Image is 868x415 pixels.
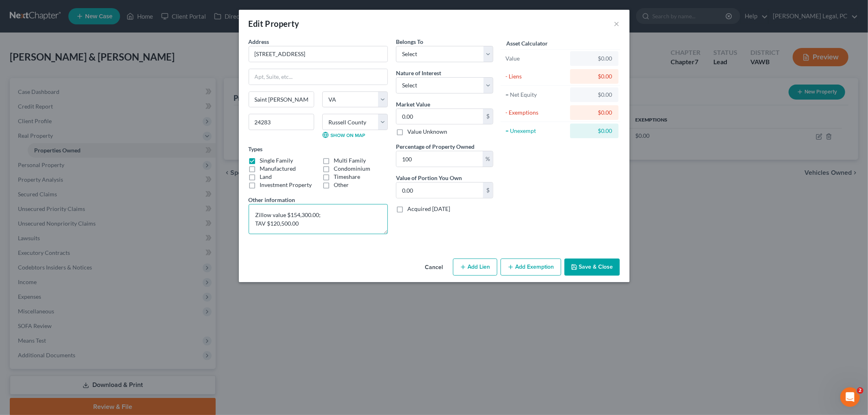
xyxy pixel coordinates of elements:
[505,54,567,63] div: Value
[396,69,441,77] label: Nature of Interest
[396,109,483,124] input: 0.00
[396,174,462,182] label: Value of Portion You Own
[505,127,567,135] div: = Unexempt
[260,173,272,181] label: Land
[577,91,612,99] div: $0.00
[577,127,612,135] div: $0.00
[505,91,567,99] div: = Net Equity
[614,19,620,28] button: ×
[840,387,860,407] iframe: Intercom live chat
[857,387,864,394] span: 2
[249,114,314,130] input: Enter zip...
[249,46,387,62] input: Enter address...
[419,259,450,276] button: Cancel
[249,18,300,29] div: Edit Property
[483,183,493,198] div: $
[501,259,561,276] button: Add Exemption
[334,165,370,173] label: Condominium
[577,54,612,63] div: $0.00
[334,181,349,189] label: Other
[322,132,365,138] a: Show on Map
[396,38,423,45] span: Belongs To
[483,151,493,167] div: %
[483,109,493,124] div: $
[396,151,483,167] input: 0.00
[249,38,269,45] span: Address
[577,72,612,80] div: $0.00
[334,156,366,165] label: Multi Family
[249,69,387,85] input: Apt, Suite, etc...
[505,109,567,117] div: - Exemptions
[260,156,293,165] label: Single Family
[564,259,620,276] button: Save & Close
[249,92,314,107] input: Enter city...
[577,109,612,117] div: $0.00
[396,142,474,151] label: Percentage of Property Owned
[407,128,447,136] label: Value Unknown
[249,196,295,204] label: Other information
[506,39,548,48] label: Asset Calculator
[396,183,483,198] input: 0.00
[407,205,450,213] label: Acquired [DATE]
[334,173,360,181] label: Timeshare
[396,100,430,109] label: Market Value
[249,145,263,153] label: Types
[260,165,296,173] label: Manufactured
[453,259,497,276] button: Add Lien
[260,181,312,189] label: Investment Property
[505,72,567,80] div: - Liens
